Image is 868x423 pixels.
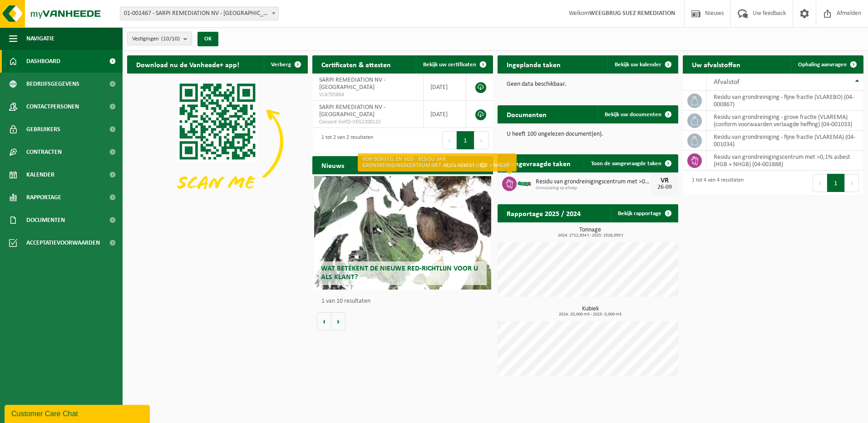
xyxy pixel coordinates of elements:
[687,173,744,193] div: 1 tot 4 van 4 resultaten
[474,131,488,149] button: Next
[827,174,845,192] button: 1
[605,112,661,118] span: Bekijk uw documenten
[132,32,180,46] span: Vestigingen
[498,154,580,172] h2: Aangevraagde taken
[502,227,678,238] h3: Tonnage
[502,233,678,238] span: 2024: 2712,654 t - 2025: 2528,050 t
[319,91,416,98] span: VLA705864
[312,156,353,174] h2: Nieuws
[26,141,62,163] span: Contracten
[120,7,279,20] span: 01-001467 - SARPI REMEDIATION NV - GRIMBERGEN
[120,7,278,20] span: 01-001467 - SARPI REMEDIATION NV - GRIMBERGEN
[498,105,556,123] h2: Documenten
[442,131,457,149] button: Previous
[536,186,651,191] span: Omwisseling op afroep
[707,151,863,171] td: residu van grondreinigingscentrum met >0,1% asbest (HGB + NHGB) (04-001888)
[502,306,678,317] h3: Kubiek
[319,104,385,118] span: SARPI REMEDIATION NV - [GEOGRAPHIC_DATA]
[791,55,863,74] a: Ophaling aanvragen
[197,32,218,46] button: OK
[536,178,651,186] span: Residu van grondreinigingscentrum met >0,1% asbest (hgb + nhgb)
[312,55,400,73] h2: Certificaten & attesten
[319,118,416,126] span: Consent-SelfD-VEG2200115
[264,55,307,74] button: Verberg
[591,161,661,167] span: Toon de aangevraagde taken
[707,91,863,111] td: residu van grondreiniging - fijne fractie (VLAREBO) (04-000867)
[416,55,492,74] a: Bekijk uw certificaten
[714,79,740,86] span: Afvalstof
[589,10,675,17] strong: WEEGBRUG SUEZ REMEDIATION
[317,130,373,150] div: 1 tot 2 van 2 resultaten
[26,163,54,186] span: Kalender
[26,231,100,254] span: Acceptatievoorwaarden
[656,177,674,184] div: VR
[26,186,61,209] span: Rapportage
[26,209,65,231] span: Documenten
[319,77,385,91] span: SARPI REMEDIATION NV - [GEOGRAPHIC_DATA]
[607,55,677,74] a: Bekijk uw kalender
[611,204,677,222] a: Bekijk rapportage
[331,312,345,330] button: Volgende
[584,154,677,172] a: Toon de aangevraagde taken
[798,62,847,68] span: Ophaling aanvragen
[321,265,478,281] span: Wat betekent de nieuwe RED-richtlijn voor u als klant?
[615,62,661,68] span: Bekijk uw kalender
[683,55,750,73] h2: Uw afvalstoffen
[498,55,570,73] h2: Ingeplande taken
[161,36,180,42] count: (10/10)
[26,27,54,50] span: Navigatie
[26,73,79,95] span: Bedrijfsgegevens
[314,176,491,290] a: Wat betekent de nieuwe RED-richtlijn voor u als klant?
[271,62,291,68] span: Verberg
[597,105,677,123] a: Bekijk uw documenten
[26,118,60,141] span: Gebruikers
[517,179,532,187] img: HK-XC-10-GN-00
[5,403,152,423] iframe: chat widget
[424,101,466,128] td: [DATE]
[423,62,476,68] span: Bekijk uw certificaten
[26,50,60,73] span: Dashboard
[707,111,863,131] td: residu van grondreiniging - grove fractie (VLAREMA) (conform voorwaarden verlaagde heffing) (04-0...
[127,74,308,209] img: Download de VHEPlus App
[502,312,678,317] span: 2024: 20,000 m3 - 2025: 0,000 m3
[845,174,859,192] button: Next
[424,74,466,101] td: [DATE]
[317,312,331,330] button: Vorige
[707,131,863,151] td: residu van grondreiniging - fijne fractie (VLAREMA) (04-001034)
[507,131,669,138] p: U heeft 100 ongelezen document(en).
[436,156,492,174] a: Alle artikelen
[813,174,827,192] button: Previous
[457,131,474,149] button: 1
[656,184,674,191] div: 26-09
[127,32,192,45] button: Vestigingen(10/10)
[127,55,248,73] h2: Download nu de Vanheede+ app!
[498,204,590,222] h2: Rapportage 2025 / 2024
[321,298,488,305] p: 1 van 10 resultaten
[26,95,79,118] span: Contactpersonen
[507,81,669,88] p: Geen data beschikbaar.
